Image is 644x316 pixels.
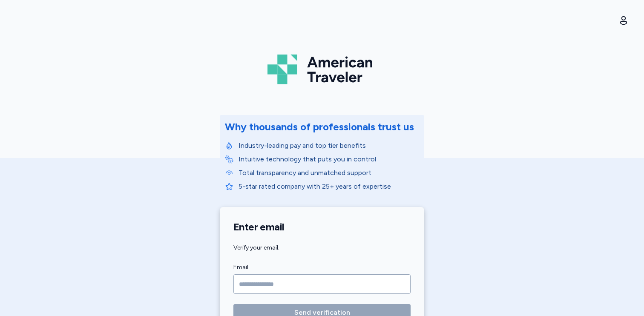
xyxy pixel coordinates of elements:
[267,51,377,88] img: Logo
[239,168,419,178] p: Total transparency and unmatched support
[233,262,411,273] label: Email
[233,244,411,252] div: Verify your email.
[239,141,419,151] p: Industry-leading pay and top tier benefits
[239,181,419,192] p: 5-star rated company with 25+ years of expertise
[233,221,411,233] h1: Enter email
[225,120,414,134] div: Why thousands of professionals trust us
[233,274,411,294] input: Email
[239,154,419,164] p: Intuitive technology that puts you in control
